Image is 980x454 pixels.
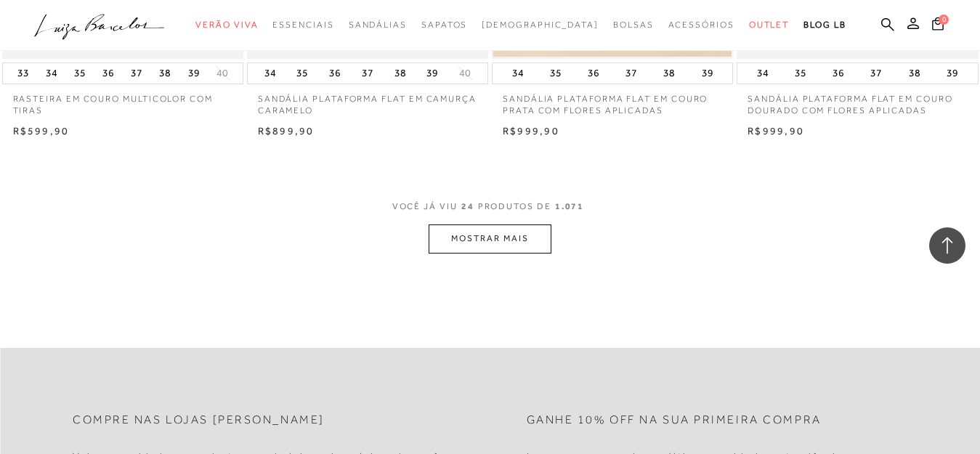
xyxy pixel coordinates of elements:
[272,20,333,30] span: Essenciais
[455,66,475,80] button: 40
[803,20,846,30] span: BLOG LB
[928,16,948,36] button: 0
[790,63,811,84] button: 35
[621,63,641,84] button: 37
[546,63,566,84] button: 35
[482,12,599,38] a: noSubCategoriesText
[13,63,33,84] button: 33
[904,63,925,84] button: 38
[422,63,442,84] button: 39
[749,12,790,38] a: noSubCategoriesText
[613,12,654,38] a: noSubCategoriesText
[613,20,654,30] span: Bolsas
[508,63,528,84] button: 34
[73,413,325,427] h2: Compre nas lojas [PERSON_NAME]
[803,12,846,38] a: BLOG LB
[390,63,410,84] button: 38
[260,63,280,84] button: 34
[195,12,258,38] a: noSubCategoriesText
[942,63,963,84] button: 39
[258,125,315,137] span: R$899,90
[429,224,551,253] button: MOSTRAR MAIS
[272,12,333,38] a: noSubCategoriesText
[155,63,175,84] button: 38
[828,63,849,84] button: 36
[482,20,599,30] span: [DEMOGRAPHIC_DATA]
[292,63,312,84] button: 35
[659,63,679,84] button: 38
[737,84,978,118] a: SANDÁLIA PLATAFORMA FLAT EM COURO DOURADO COM FLORES APLICADAS
[195,20,258,30] span: Verão Viva
[247,84,488,118] a: SANDÁLIA PLATAFORMA FLAT EM CAMURÇA CARAMELO
[357,63,378,84] button: 37
[503,125,559,137] span: R$999,90
[583,63,604,84] button: 36
[697,63,718,84] button: 39
[126,63,147,84] button: 37
[349,12,407,38] a: noSubCategoriesText
[2,84,243,118] a: RASTEIRA EM COURO MULTICOLOR COM TIRAS
[13,125,70,137] span: R$599,90
[668,12,734,38] a: noSubCategoriesText
[749,20,790,30] span: Outlet
[98,63,118,84] button: 36
[41,63,62,84] button: 34
[748,125,804,137] span: R$999,90
[392,201,588,211] span: VOCÊ JÁ VIU PRODUTOS DE
[939,15,949,25] span: 0
[527,413,822,427] h2: Ganhe 10% off na sua primeira compra
[492,84,733,118] a: SANDÁLIA PLATAFORMA FLAT EM COURO PRATA COM FLORES APLICADAS
[866,63,886,84] button: 37
[461,201,474,211] span: 24
[70,63,90,84] button: 35
[349,20,407,30] span: Sandálias
[421,20,467,30] span: Sapatos
[421,12,467,38] a: noSubCategoriesText
[753,63,773,84] button: 34
[184,63,204,84] button: 39
[555,201,585,211] span: 1.071
[325,63,345,84] button: 36
[212,66,232,80] button: 40
[668,20,734,30] span: Acessórios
